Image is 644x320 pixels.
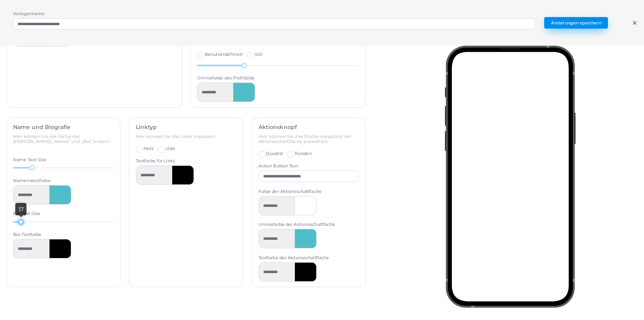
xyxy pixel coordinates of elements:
[205,52,243,57] span: Benutzerdefiniert
[295,151,312,156] span: Runden
[13,211,40,217] label: Bio Text Size
[259,124,359,131] h4: Aktionsknopf
[13,11,45,17] label: Vorlagenname
[259,189,322,195] label: Farbe der Aktionsschaltfläche
[13,124,114,131] h4: Name und Biografie
[197,75,254,81] label: Umrissfarbe des Profilbilds
[259,163,298,169] label: Action Button Text
[13,232,41,238] label: Bio-Textfarbe
[259,222,336,228] label: Umrissfarbe der Aktionsschaltfläche
[544,17,608,29] button: Änderungen speichern
[13,178,51,184] label: Namenstextfarbe
[266,151,283,156] span: Quadrat
[13,157,47,163] label: Name Text Size
[144,146,154,151] span: Netz
[255,52,262,57] span: Voll
[13,134,114,144] h6: Hier können Sie die Farbe der [PERSON_NAME] „Name“ und „Bio“ ändern.
[19,205,24,212] span: 17
[166,146,176,151] span: Liste
[259,134,359,144] h6: Hier können Sie das Erscheinungsbild der Aktionsschaltfläche auswählen.
[136,158,175,164] label: Textfarbe für Links
[259,255,329,261] label: Textfarbe der Aktionsschaltfläche
[136,134,236,139] h6: Hier können Sie die Links anpassen.
[136,124,236,131] h4: Linktyp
